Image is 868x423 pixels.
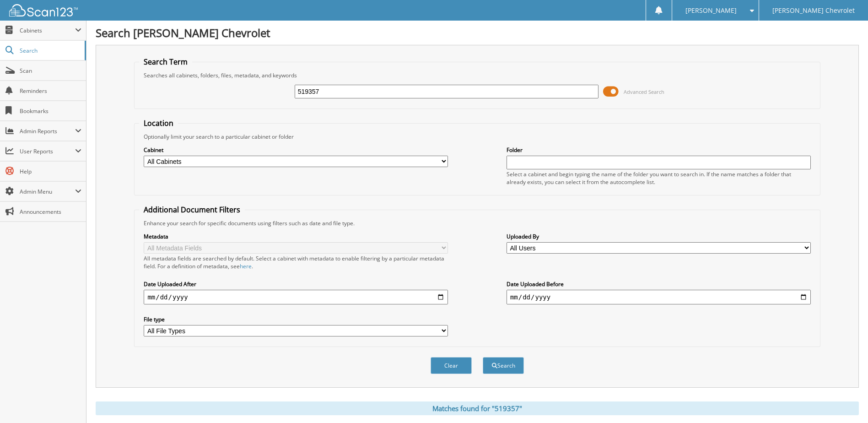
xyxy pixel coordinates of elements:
[20,107,81,115] span: Bookmarks
[507,233,811,240] label: Uploaded By
[507,280,811,288] label: Date Uploaded Before
[20,147,75,155] span: User Reports
[144,315,448,323] label: File type
[20,27,75,34] span: Cabinets
[144,233,448,240] label: Metadata
[20,47,80,54] span: Search
[144,280,448,288] label: Date Uploaded After
[144,255,448,270] div: All metadata fields are searched by default. Select a cabinet with metadata to enable filtering b...
[240,262,252,270] a: here
[139,57,192,67] legend: Search Term
[507,170,811,186] div: Select a cabinet and begin typing the name of the folder you want to search in. If the name match...
[483,357,524,374] button: Search
[96,401,859,415] div: Matches found for "519357"
[139,118,178,128] legend: Location
[20,67,81,75] span: Scan
[20,168,81,175] span: Help
[772,8,855,13] span: [PERSON_NAME] Chevrolet
[507,290,811,304] input: end
[139,71,815,79] div: Searches all cabinets, folders, files, metadata, and keywords
[431,357,472,374] button: Clear
[139,133,815,141] div: Optionally limit your search to a particular cabinet or folder
[20,127,75,135] span: Admin Reports
[144,290,448,304] input: start
[9,4,78,16] img: scan123-logo-white.svg
[96,25,859,40] h1: Search [PERSON_NAME] Chevrolet
[20,87,81,95] span: Reminders
[624,88,664,95] span: Advanced Search
[685,8,737,13] span: [PERSON_NAME]
[507,146,811,154] label: Folder
[139,219,815,227] div: Enhance your search for specific documents using filters such as date and file type.
[20,208,81,216] span: Announcements
[139,205,245,215] legend: Additional Document Filters
[20,188,75,195] span: Admin Menu
[144,146,448,154] label: Cabinet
